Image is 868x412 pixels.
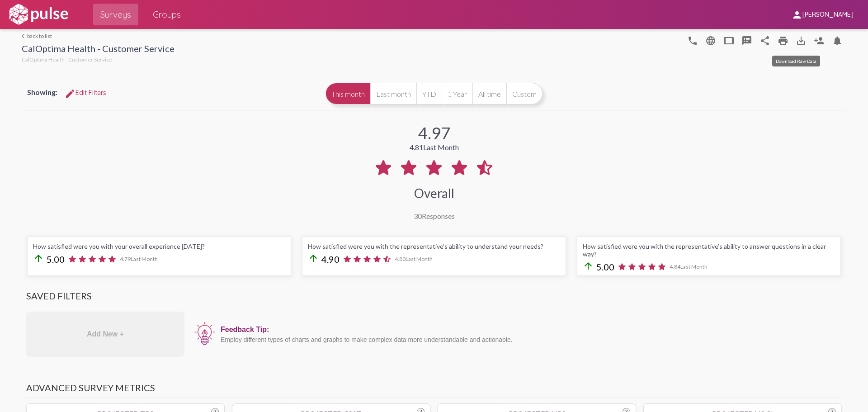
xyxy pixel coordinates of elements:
[153,6,181,23] span: Groups
[120,256,158,262] span: 4.79
[22,33,175,39] a: back to list
[583,242,835,258] div: How satisfied were you with the representative’s ability to answer questions in a clear way?
[395,256,433,262] span: 4.80
[720,31,738,49] button: tablet
[596,261,614,272] span: 5.00
[702,31,720,49] button: language
[325,83,370,104] button: This month
[418,123,450,143] div: 4.97
[26,382,842,398] h3: Advanced Survey Metrics
[370,83,416,104] button: Last month
[774,31,792,49] a: print
[100,6,131,23] span: Surveys
[414,212,422,220] span: 30
[741,35,752,46] mat-icon: speaker_notes
[778,35,788,46] mat-icon: print
[802,11,854,19] span: [PERSON_NAME]
[416,83,442,104] button: YTD
[26,312,184,357] div: Add New +
[756,31,774,49] button: Share
[442,83,472,104] button: 1 Year
[33,242,285,250] div: How satisfied were you with your overall experience [DATE]?
[22,43,175,56] div: CalOptima Health - Customer Service
[146,4,188,25] a: Groups
[583,260,594,271] mat-icon: arrow_upward
[193,321,216,346] img: icon12.png
[221,336,837,343] div: Employ different types of charts and graphs to make complex data more understandable and actionable.
[687,35,698,46] mat-icon: language
[684,31,702,49] button: language
[414,185,454,201] div: Overall
[814,35,825,46] mat-icon: Person
[22,33,27,39] mat-icon: arrow_back_ios
[759,35,770,46] mat-icon: Share
[221,326,837,334] div: Feedback Tip:
[26,290,842,306] h3: Saved Filters
[406,256,433,262] span: Last Month
[738,31,756,49] button: speaker_notes
[828,31,846,49] button: Bell
[792,31,810,49] button: Download
[47,254,65,265] span: 5.00
[321,254,340,265] span: 4.90
[414,212,455,220] div: Responses
[33,253,44,264] mat-icon: arrow_upward
[93,4,138,25] a: Surveys
[65,89,106,97] span: Edit Filters
[723,35,734,46] mat-icon: tablet
[680,263,708,270] span: Last Month
[7,3,70,26] img: white-logo.svg
[410,143,459,152] div: 4.81
[308,253,319,264] mat-icon: arrow_upward
[705,35,716,46] mat-icon: language
[65,88,75,99] mat-icon: Edit Filters
[27,88,57,96] span: Showing:
[784,6,861,23] button: [PERSON_NAME]
[131,256,158,262] span: Last Month
[796,35,807,46] mat-icon: Download
[810,31,828,49] button: Person
[792,9,802,20] mat-icon: person
[506,83,542,104] button: Custom
[308,242,560,250] div: How satisfied were you with the representative’s ability to understand your needs?
[670,263,708,270] span: 4.84
[472,83,506,104] button: All time
[22,56,112,63] span: CalOptima Health - Customer Service
[57,85,113,101] button: Edit FiltersEdit Filters
[423,143,459,152] span: Last Month
[832,35,843,46] mat-icon: Bell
